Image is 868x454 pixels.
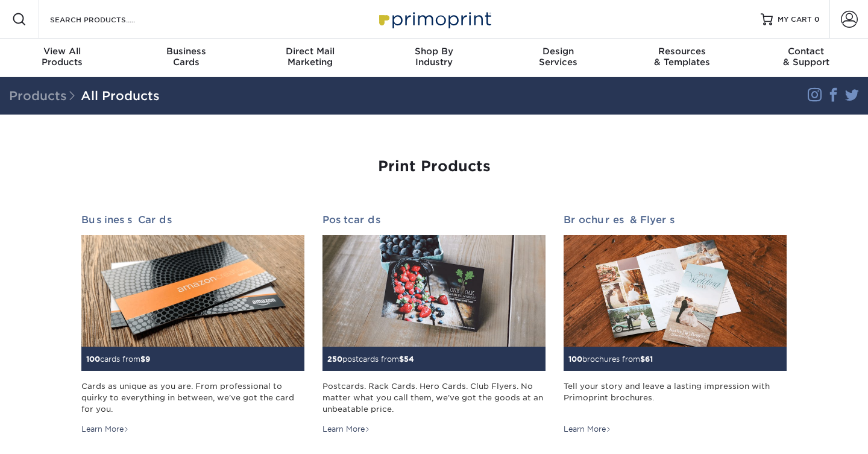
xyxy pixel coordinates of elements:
[81,158,787,175] h1: Print Products
[9,89,81,103] span: Products
[81,214,304,435] a: Business Cards 100cards from$9 Cards as unique as you are. From professional to quirky to everyth...
[496,46,620,57] span: Design
[744,46,868,57] span: Contact
[81,89,160,103] a: All Products
[248,39,372,77] a: Direct MailMarketing
[81,214,304,225] h2: Business Cards
[327,355,414,364] small: postcards from
[778,14,812,25] span: MY CART
[620,46,744,57] span: Resources
[399,355,404,364] span: $
[620,39,744,77] a: Resources& Templates
[322,235,546,347] img: Postcards
[322,214,546,225] h2: Postcards
[744,39,868,77] a: Contact& Support
[564,214,787,225] h2: Brochures & Flyers
[124,39,248,77] a: BusinessCards
[496,39,620,77] a: DesignServices
[248,46,372,57] span: Direct Mail
[564,424,611,435] div: Learn More
[86,355,150,364] small: cards from
[620,46,744,68] div: & Templates
[372,39,496,77] a: Shop ByIndustry
[568,355,582,364] span: 100
[322,424,370,435] div: Learn More
[564,380,787,415] div: Tell your story and leave a lasting impression with Primoprint brochures.
[145,355,150,364] span: 9
[49,12,166,27] input: SEARCH PRODUCTS.....
[374,6,494,32] img: Primoprint
[568,355,653,364] small: brochures from
[124,46,248,68] div: Cards
[404,355,414,364] span: 54
[496,46,620,68] div: Services
[322,214,546,435] a: Postcards 250postcards from$54 Postcards. Rack Cards. Hero Cards. Club Flyers. No matter what you...
[814,15,820,24] span: 0
[248,46,372,68] div: Marketing
[86,355,100,364] span: 100
[744,46,868,68] div: & Support
[640,355,645,364] span: $
[372,46,496,57] span: Shop By
[81,235,304,347] img: Business Cards
[564,235,787,347] img: Brochures & Flyers
[645,355,653,364] span: 61
[124,46,248,57] span: Business
[81,424,129,435] div: Learn More
[372,46,496,68] div: Industry
[81,380,304,415] div: Cards as unique as you are. From professional to quirky to everything in between, we've got the c...
[140,355,145,364] span: $
[564,214,787,435] a: Brochures & Flyers 100brochures from$61 Tell your story and leave a lasting impression with Primo...
[327,355,342,364] span: 250
[322,380,546,415] div: Postcards. Rack Cards. Hero Cards. Club Flyers. No matter what you call them, we've got the goods...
